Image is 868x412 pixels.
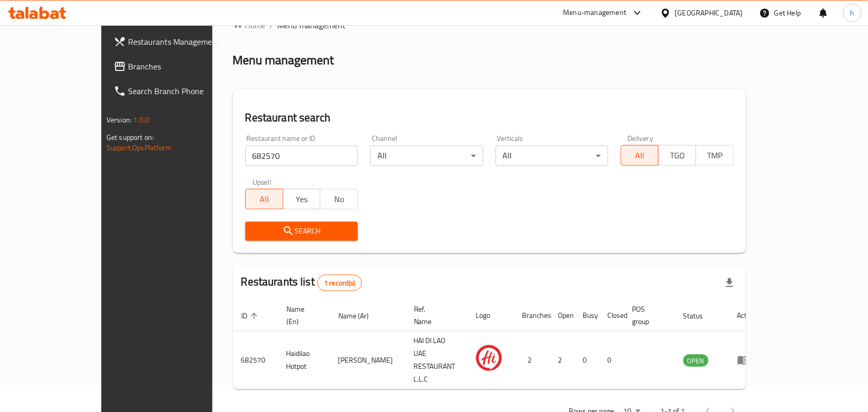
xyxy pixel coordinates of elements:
[717,271,742,295] div: Export file
[514,300,550,331] th: Branches
[621,145,659,166] button: All
[729,300,765,331] th: Action
[575,300,600,331] th: Busy
[683,354,709,367] div: OPEN
[105,54,246,79] a: Branches
[575,331,600,389] td: 0
[233,331,278,389] td: 682570
[270,19,274,31] li: /
[700,148,730,163] span: TMP
[600,331,624,389] td: 0
[675,7,743,19] div: [GEOGRAPHIC_DATA]
[338,310,382,322] span: Name (Ar)
[250,192,279,207] span: All
[105,29,246,54] a: Restaurants Management
[625,148,655,163] span: All
[128,60,238,73] span: Branches
[245,110,734,126] h2: Restaurant search
[317,275,362,291] div: Total records count
[683,310,717,322] span: Status
[241,274,362,291] h2: Restaurants list
[663,148,692,163] span: TGO
[628,135,654,142] label: Delivery
[245,189,283,209] button: All
[286,303,318,328] span: Name (En)
[600,300,624,331] th: Closed
[330,331,406,389] td: [PERSON_NAME]
[241,310,261,322] span: ID
[658,145,696,166] button: TGO
[468,300,514,331] th: Logo
[737,354,756,366] div: Menu
[133,113,149,127] span: 1.0.0
[105,79,246,103] a: Search Branch Phone
[851,7,855,19] span: h
[283,189,321,209] button: Yes
[233,52,334,68] h2: Menu management
[320,189,358,209] button: No
[324,192,354,207] span: No
[278,19,346,31] span: Menu management
[245,222,358,241] button: Search
[683,355,709,367] span: OPEN
[476,345,502,371] img: Haidilao Hotpot
[106,113,132,127] span: Version:
[128,35,238,48] span: Restaurants Management
[278,331,330,389] td: Haidilao Hotpot
[233,19,266,31] a: Home
[496,146,609,166] div: All
[128,85,238,97] span: Search Branch Phone
[252,178,272,186] label: Upsell
[370,146,483,166] div: All
[245,146,358,166] input: Search for restaurant name or ID..
[550,300,575,331] th: Open
[406,331,468,389] td: HAI DI LAO UAE RESTAURANT L.L.C
[287,192,317,207] span: Yes
[233,300,765,389] table: enhanced table
[106,131,154,144] span: Get support on:
[514,331,550,389] td: 2
[696,145,734,166] button: TMP
[254,225,350,238] span: Search
[550,331,575,389] td: 2
[318,278,361,288] span: 1 record(s)
[414,303,456,328] span: Ref. Name
[632,303,663,328] span: POS group
[564,7,627,19] div: Menu-management
[106,141,172,154] a: Support.OpsPlatform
